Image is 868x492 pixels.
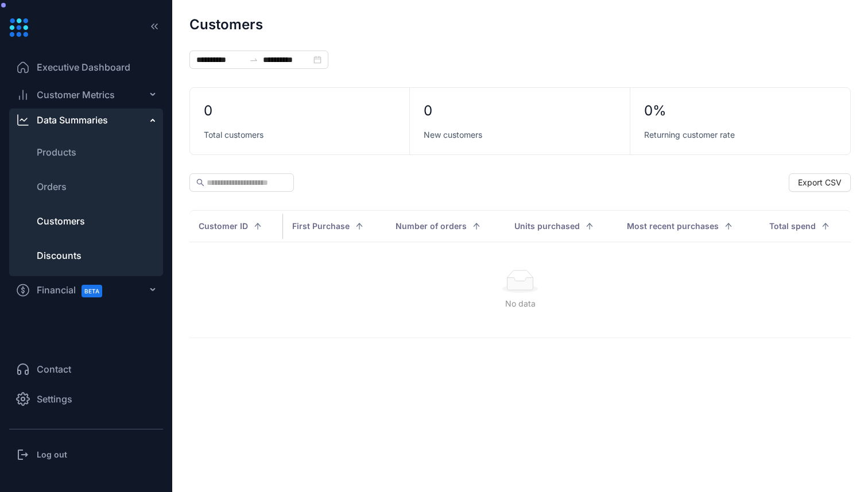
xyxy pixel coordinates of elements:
span: Total customers [204,129,263,141]
th: Total spend [760,210,851,242]
span: Settings [37,392,72,406]
div: 0% [644,102,666,120]
span: Financial [37,277,113,303]
span: Contact [37,362,71,376]
span: Customers [37,214,85,228]
span: search [196,179,204,187]
h1: Customers [189,17,263,32]
span: BETA [82,285,102,297]
th: First Purchase [283,210,386,242]
th: Number of orders [386,210,505,242]
span: Products [37,145,76,159]
span: Customer Metrics [37,88,115,102]
span: swap-right [249,55,258,64]
span: Most recent purchases [627,220,719,233]
th: Customer ID [189,210,283,242]
span: Returning customer rate [644,129,735,141]
div: No data [203,297,837,310]
span: Orders [37,180,67,193]
span: Customer ID [199,220,248,233]
span: First Purchase [292,220,350,233]
span: to [249,55,258,64]
div: Data Summaries [37,113,108,127]
th: Units purchased [505,210,618,242]
span: Export CSV [798,176,842,189]
span: Discounts [37,249,82,262]
h3: Log out [37,449,67,460]
div: 0 [204,102,212,120]
span: Number of orders [396,220,467,233]
span: Units purchased [514,220,580,233]
span: New customers [424,129,482,141]
div: 0 [424,102,432,120]
span: Executive Dashboard [37,60,130,74]
th: Most recent purchases [618,210,761,242]
button: Export CSV [789,173,851,192]
span: Total spend [769,220,816,233]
